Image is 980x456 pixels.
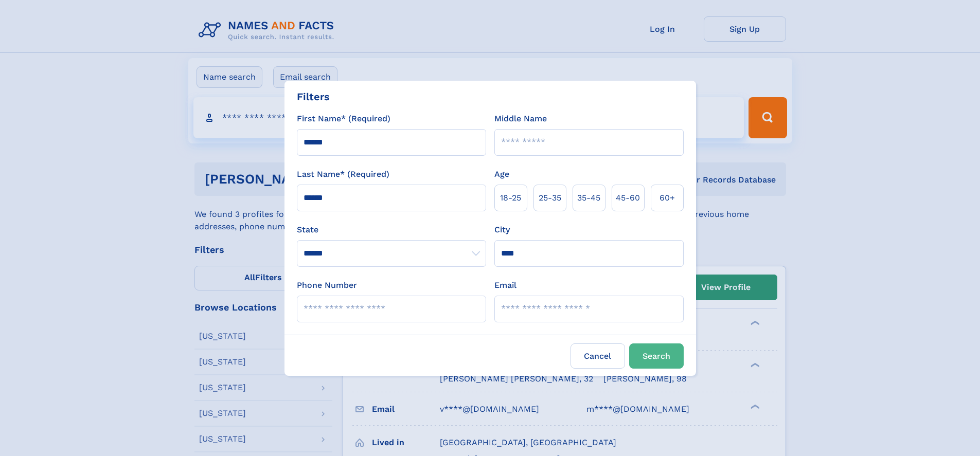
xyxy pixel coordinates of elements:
[297,168,389,180] label: Last Name* (Required)
[629,343,684,369] button: Search
[494,224,510,236] label: City
[571,343,625,369] label: Cancel
[616,192,640,204] span: 45‑60
[494,168,509,180] label: Age
[297,113,390,125] label: First Name* (Required)
[577,192,600,204] span: 35‑45
[297,89,330,104] div: Filters
[297,224,486,236] label: State
[660,192,675,204] span: 60+
[494,279,516,291] label: Email
[500,192,521,204] span: 18‑25
[494,113,547,125] label: Middle Name
[539,192,561,204] span: 25‑35
[297,279,357,291] label: Phone Number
